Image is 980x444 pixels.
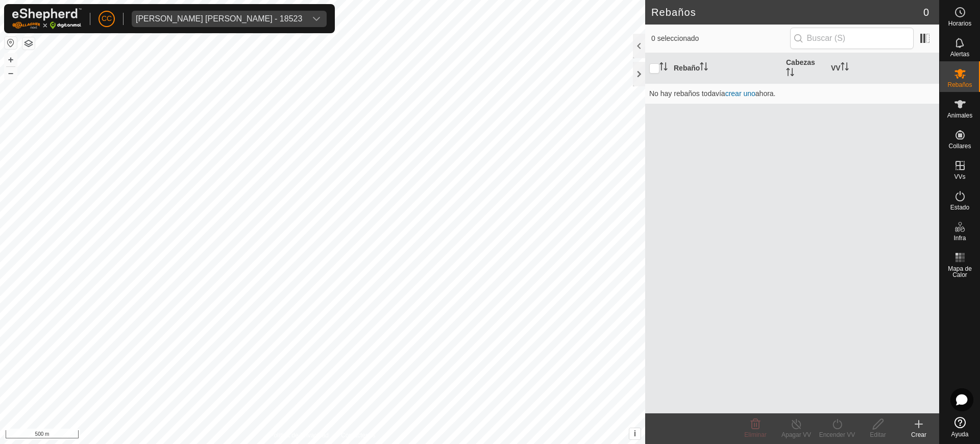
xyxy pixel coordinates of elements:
[744,431,766,438] span: Eliminar
[947,112,972,119] span: Animales
[5,67,17,79] button: –
[725,89,755,98] a: crear uno
[942,266,977,278] span: Mapa de Calor
[136,15,302,23] div: [PERSON_NAME] [PERSON_NAME] - 18523
[786,69,794,78] p-sorticon: Activar para ordenar
[827,53,939,84] th: VV
[940,413,980,441] a: Ayuda
[841,64,849,72] p-sorticon: Activar para ordenar
[22,37,35,50] button: Capas del Mapa
[651,6,923,18] h2: Rebaños
[953,235,966,241] span: Infra
[102,13,112,24] span: CC
[651,33,790,44] span: 0 seleccionado
[629,428,641,439] button: i
[950,51,969,57] span: Alertas
[670,53,782,84] th: Rebaño
[947,82,972,88] span: Rebaños
[790,28,914,49] input: Buscar (S)
[817,430,857,439] div: Encender VV
[954,174,965,180] span: VVs
[270,431,329,440] a: Política de Privacidad
[12,8,82,29] img: Logo Gallagher
[776,430,817,439] div: Apagar VV
[306,11,327,27] div: dropdown trigger
[5,37,17,49] button: Restablecer Mapa
[898,430,939,439] div: Crear
[5,54,17,66] button: +
[950,204,969,211] span: Estado
[341,431,375,440] a: Contáctenos
[951,431,969,437] span: Ayuda
[645,83,939,104] td: No hay rebaños todavía ahora.
[948,143,971,149] span: Collares
[132,11,306,27] span: Zurine Arroniz Martinez de Antonana - 18523
[857,430,898,439] div: Editar
[923,5,929,20] span: 0
[659,64,668,72] p-sorticon: Activar para ordenar
[782,53,827,84] th: Cabezas
[700,64,708,72] p-sorticon: Activar para ordenar
[634,429,636,438] span: i
[948,20,971,27] span: Horarios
